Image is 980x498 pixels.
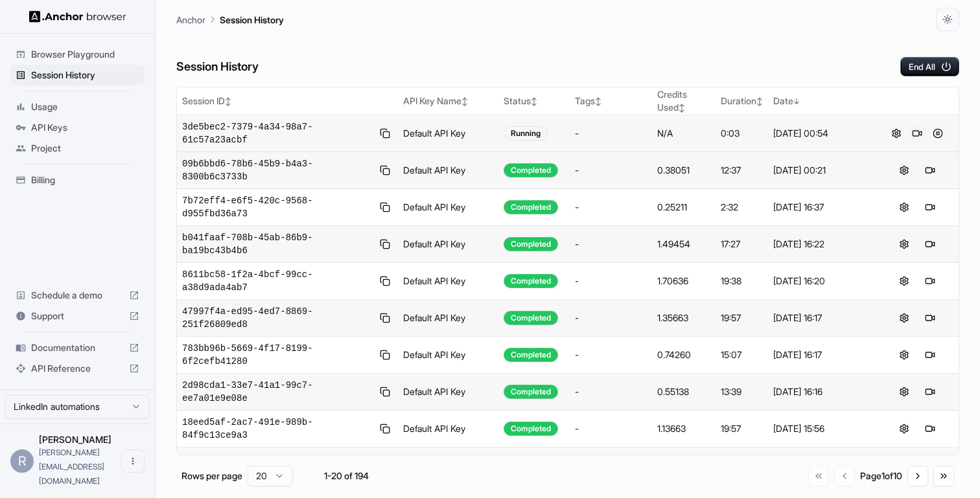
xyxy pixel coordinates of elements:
[182,95,393,108] div: Session ID
[721,95,763,108] div: Duration
[398,300,499,337] td: Default API Key
[657,275,711,288] div: 1.70636
[575,95,647,108] div: Tags
[504,385,558,399] div: Completed
[121,449,145,473] button: Open menu
[504,274,558,288] div: Completed
[721,164,763,177] div: 12:37
[10,138,145,159] div: Project
[657,385,711,398] div: 0.55138
[860,470,902,482] div: Page 1 of 10
[575,201,647,214] div: -
[176,12,284,27] nav: breadcrumb
[575,385,647,398] div: -
[39,434,111,445] span: Ron Reiter
[31,100,139,113] span: Usage
[773,422,870,435] div: [DATE] 15:56
[657,88,711,114] div: Credits Used
[10,337,145,358] div: Documentation
[10,358,145,379] div: API Reference
[176,58,259,76] h6: Session History
[575,422,647,435] div: -
[773,201,870,214] div: [DATE] 16:37
[10,306,145,326] div: Support
[182,416,372,442] span: 18eed5af-2ac7-491e-989b-84f9c13ce9a3
[575,127,647,140] div: -
[721,275,763,288] div: 19:38
[398,115,499,152] td: Default API Key
[721,238,763,251] div: 17:27
[575,238,647,251] div: -
[398,337,499,374] td: Default API Key
[461,96,468,106] span: ↕
[504,311,558,325] div: Completed
[773,127,870,140] div: [DATE] 00:54
[900,57,959,76] button: End All
[504,237,558,251] div: Completed
[398,152,499,189] td: Default API Key
[657,422,711,435] div: 1.13663
[793,96,800,106] span: ↓
[531,96,537,106] span: ↕
[403,95,494,108] div: API Key Name
[721,311,763,324] div: 19:57
[181,470,242,482] p: Rows per page
[657,164,711,177] div: 0.38051
[657,238,711,251] div: 1.49454
[721,127,763,140] div: 0:03
[773,164,870,177] div: [DATE] 00:21
[182,342,372,368] span: 783bb96b-5669-4f17-8199-6f2cefb41280
[773,311,870,324] div: [DATE] 16:17
[182,194,372,220] span: 7b72eff4-e6f5-420c-9568-d955fbd36a73
[595,96,601,106] span: ↕
[182,305,372,331] span: 47997f4a-ed95-4ed7-8869-251f26809ed8
[504,348,558,362] div: Completed
[31,48,139,61] span: Browser Playground
[10,96,145,117] div: Usage
[773,95,870,108] div: Date
[575,164,647,177] div: -
[504,163,558,177] div: Completed
[31,310,124,323] span: Support
[29,10,126,23] img: Anchor Logo
[182,157,372,183] span: 09b6bbd6-78b6-45b9-b4a3-8300b6c3733b
[398,263,499,300] td: Default API Key
[10,44,145,65] div: Browser Playground
[398,374,499,411] td: Default API Key
[220,13,284,27] p: Session History
[31,142,139,155] span: Project
[504,200,558,214] div: Completed
[679,103,685,113] span: ↕
[504,95,565,108] div: Status
[10,65,145,85] div: Session History
[657,201,711,214] div: 0.25211
[182,120,372,146] span: 3de5bec2-7379-4a34-98a7-61c57a23acbf
[182,453,372,479] span: a88d8a47-395b-422e-a62b-90c4435930ce
[31,341,124,354] span: Documentation
[398,226,499,263] td: Default API Key
[182,379,372,405] span: 2d98cda1-33e7-41a1-99c7-ee7a01e9e08e
[10,449,34,473] div: R
[398,411,499,447] td: Default API Key
[398,447,499,484] td: Default API Key
[31,121,139,134] span: API Keys
[31,362,124,375] span: API Reference
[31,289,124,302] span: Schedule a demo
[773,348,870,361] div: [DATE] 16:17
[10,285,145,306] div: Schedule a demo
[721,385,763,398] div: 13:39
[182,268,372,294] span: 8611bc58-1f2a-4bcf-99cc-a38d9ada4ab7
[773,275,870,288] div: [DATE] 16:20
[773,385,870,398] div: [DATE] 16:16
[31,174,139,187] span: Billing
[314,470,379,482] div: 1-20 of 194
[31,69,139,82] span: Session History
[721,348,763,361] div: 15:07
[575,275,647,288] div: -
[10,117,145,138] div: API Keys
[225,96,231,106] span: ↕
[657,127,711,140] div: N/A
[398,189,499,226] td: Default API Key
[657,348,711,361] div: 0.74260
[504,126,548,141] div: Running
